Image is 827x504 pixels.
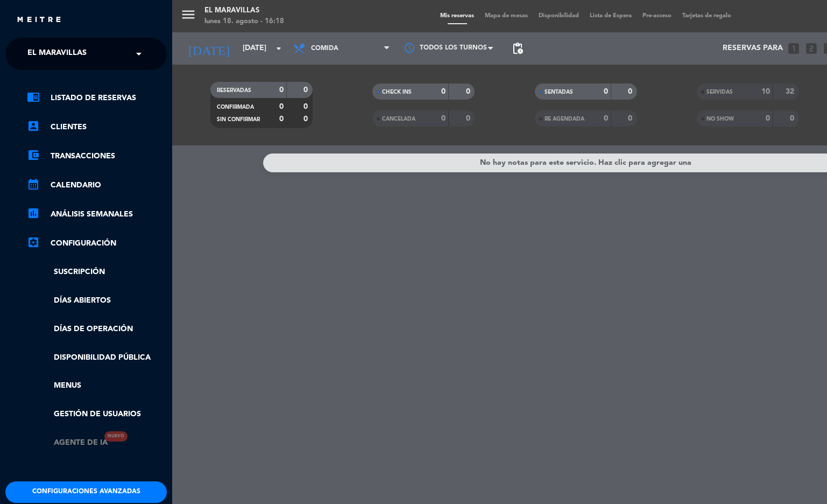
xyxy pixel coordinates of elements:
[27,295,167,307] a: Días abiertos
[27,208,167,221] a: assessmentANÁLISIS SEMANALES
[27,266,167,278] a: Suscripción
[27,90,40,103] i: chrome_reader_mode
[27,207,40,220] i: assessment
[27,149,40,162] i: account_balance_wallet
[27,323,167,335] a: Días de Operación
[27,150,167,163] a: account_balance_walletTransacciones
[27,380,167,392] a: Menus
[27,237,167,250] a: Configuración
[27,120,40,132] i: account_box
[5,481,167,503] button: Configuraciones avanzadas
[27,236,40,249] i: settings_applications
[27,437,108,449] a: Agente de IANuevo
[16,16,62,24] img: MEITRE
[104,431,128,442] div: Nuevo
[27,43,87,65] span: El Maravillas
[27,178,40,191] i: calendar_month
[27,408,167,421] a: Gestión de usuarios
[27,179,167,192] a: calendar_monthCalendario
[27,92,167,104] a: chrome_reader_modeListado de Reservas
[27,121,167,134] a: account_boxClientes
[511,42,524,55] span: pending_actions
[27,352,167,364] a: Disponibilidad pública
